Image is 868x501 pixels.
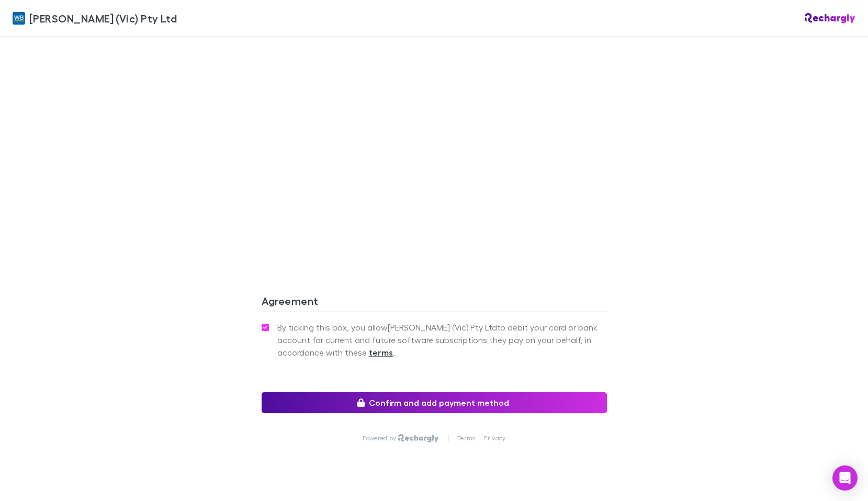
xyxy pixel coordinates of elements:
[363,434,399,442] p: Powered by
[260,5,609,246] iframe: Secure address input frame
[398,434,438,442] img: Rechargly Logo
[805,13,855,24] img: Rechargly Logo
[369,347,393,358] strong: terms
[277,321,607,359] span: By ticking this box, you allow [PERSON_NAME] (Vic) Pty Ltd to debit your card or bank account for...
[832,465,858,491] div: Open Intercom Messenger
[447,434,449,442] p: |
[13,12,25,25] img: William Buck (Vic) Pty Ltd's Logo
[29,10,177,26] span: [PERSON_NAME] (Vic) Pty Ltd
[483,434,505,442] a: Privacy
[262,392,607,413] button: Confirm and add payment method
[262,294,607,311] h3: Agreement
[457,434,475,442] a: Terms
